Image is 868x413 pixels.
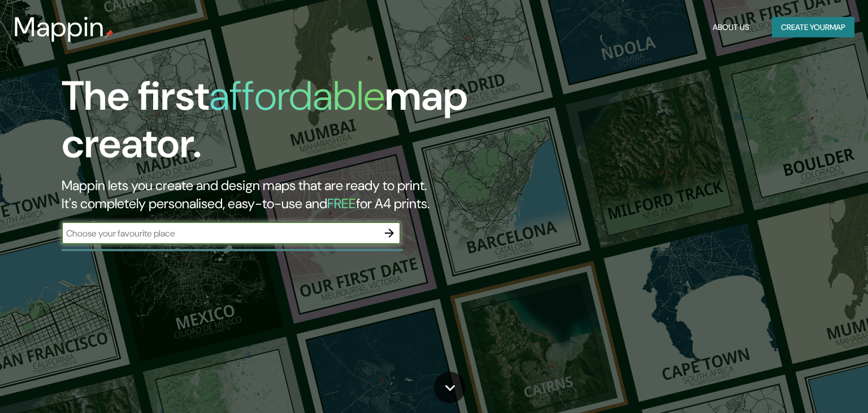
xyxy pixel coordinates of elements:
[62,177,496,213] h2: Mappin lets you create and design maps that are ready to print. It's completely personalised, eas...
[62,72,496,177] h1: The first map creator.
[772,17,854,38] button: Create yourmap
[62,227,378,240] input: Choose your favourite place
[105,29,114,38] img: mappin-pin
[14,11,105,43] h3: Mappin
[708,17,754,38] button: About Us
[327,195,356,212] h5: FREE
[209,70,385,122] h1: affordable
